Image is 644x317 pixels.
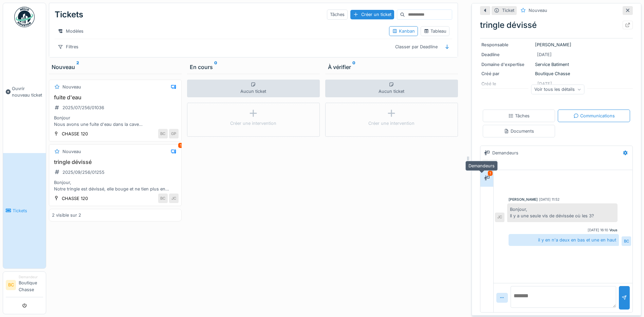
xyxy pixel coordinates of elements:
[169,194,179,203] div: JC
[62,195,88,202] div: CHASSE 120
[481,61,631,68] div: Service Batiment
[481,61,532,68] div: Domaine d'expertise
[19,274,43,296] li: Boutique Chasse
[6,280,16,290] li: BC
[62,131,88,137] div: CHASSE 120
[509,234,619,246] div: il y en n'a deux en bas et une en haut
[76,63,79,71] sup: 2
[14,7,35,27] img: Badge_color-CXgf-gQk.svg
[368,120,415,127] div: Créer une intervention
[492,150,518,156] div: Demandeurs
[488,171,493,176] div: 1
[508,113,530,119] div: Tâches
[52,115,179,128] div: Bonjour Nous avons une fuite d'eau dans la cave bonne journée
[588,228,608,233] div: [DATE] 16:10
[507,203,618,222] div: Bonjour, Il y a une seule vis de dévissée où les 3?
[481,41,532,48] div: Responsable
[3,31,46,153] a: Ouvrir nouveau ticket
[622,236,631,246] div: BC
[52,159,179,165] h3: tringle dévissé
[481,41,631,48] div: [PERSON_NAME]
[327,10,348,19] div: Tâches
[481,70,631,77] div: Boutique Chasse
[169,129,179,138] div: GP
[495,213,504,222] div: JC
[62,169,105,176] div: 2025/09/256/01255
[52,94,179,101] h3: fuite d'eau
[13,207,43,214] span: Tickets
[187,80,320,97] div: Aucun ticket
[424,28,446,34] div: Tableau
[158,129,168,138] div: BC
[52,63,179,71] div: Nouveau
[392,42,441,52] div: Classer par Deadline
[55,26,87,36] div: Modèles
[352,63,355,71] sup: 0
[19,274,43,280] div: Demandeur
[350,10,394,19] div: Créer un ticket
[12,85,43,98] span: Ouvrir nouveau ticket
[178,143,183,148] div: 1
[481,70,532,77] div: Créé par
[3,153,46,268] a: Tickets
[55,42,81,52] div: Filtres
[537,51,552,58] div: [DATE]
[62,104,104,111] div: 2025/07/256/01036
[531,84,585,94] div: Voir tous les détails
[509,197,538,202] div: [PERSON_NAME]
[482,159,491,168] div: BC
[328,63,455,71] div: À vérifier
[489,159,498,168] div: JC
[465,161,498,171] div: Demandeurs
[481,51,532,58] div: Deadline
[55,6,83,23] div: Tickets
[52,212,81,218] div: 2 visible sur 2
[62,148,81,155] div: Nouveau
[214,63,217,71] sup: 0
[62,84,81,90] div: Nouveau
[392,28,415,34] div: Kanban
[502,7,514,14] div: Ticket
[230,120,276,127] div: Créer une intervention
[504,128,534,134] div: Documents
[480,19,633,31] div: tringle dévissé
[529,7,547,14] div: Nouveau
[52,179,179,192] div: Bonjour, Notre tringle est dévissé, elle bouge et ne tien plus en équilibre ca a failli tombé sur...
[190,63,317,71] div: En cours
[6,274,43,297] a: BC DemandeurBoutique Chasse
[325,80,458,97] div: Aucun ticket
[158,194,168,203] div: BC
[573,113,615,119] div: Communications
[609,228,618,233] div: Vous
[539,197,559,202] div: [DATE] 11:52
